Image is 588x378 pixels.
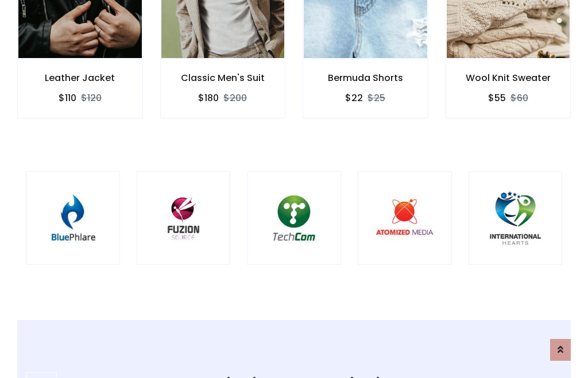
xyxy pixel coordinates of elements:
h6: Classic Men's Suit [161,72,285,83]
h6: Wool Knit Sweater [446,72,571,83]
h6: Bermuda Shorts [303,72,428,83]
del: $25 [367,91,385,105]
del: $120 [81,91,102,105]
h6: $180 [198,92,219,103]
h6: Leather Jacket [18,72,142,83]
h6: $22 [345,92,363,103]
del: $200 [223,91,247,105]
del: $60 [510,91,528,105]
h6: $110 [59,92,76,103]
h6: $55 [488,92,506,103]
